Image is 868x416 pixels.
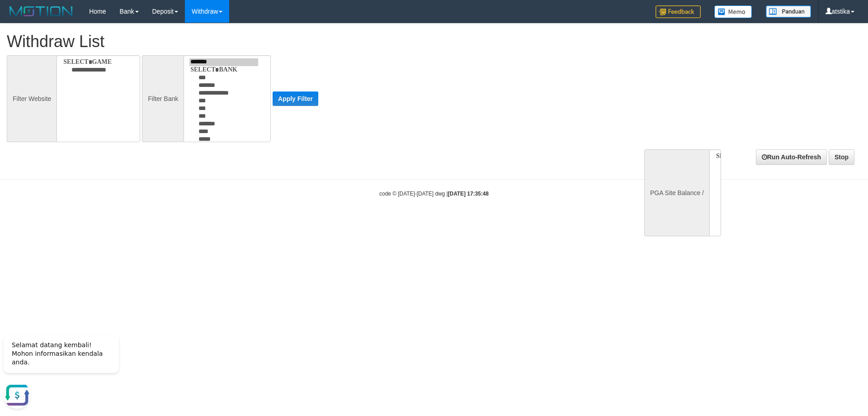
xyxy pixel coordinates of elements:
div: Filter Bank [142,55,184,142]
span: Selamat datang kembali! Mohon informasikan kendala anda. [12,14,103,38]
small: code © [DATE]-[DATE] dwg | [379,191,489,197]
button: Open LiveChat chat widget [4,54,31,81]
div: Filter Website [7,55,57,142]
strong: [DATE] 17:35:48 [448,191,489,197]
a: Run Auto-Refresh [756,149,827,165]
img: MOTION_logo.png [7,5,75,18]
img: Feedback.jpg [656,5,701,18]
h1: Withdraw List [7,33,570,51]
a: Stop [829,149,854,165]
div: PGA Site Balance / [644,149,709,236]
button: Apply Filter [273,91,318,106]
img: panduan.png [766,5,811,18]
img: Button%20Memo.svg [714,5,752,18]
